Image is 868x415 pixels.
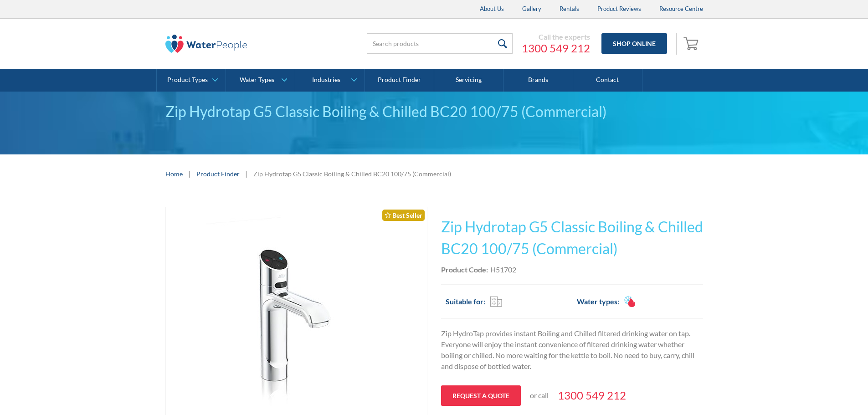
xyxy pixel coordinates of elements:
a: Product Finder [196,169,240,179]
div: Product Types [167,76,208,84]
div: Industries [312,76,340,84]
a: Shop Online [601,33,667,54]
div: Zip Hydrotap G5 Classic Boiling & Chilled BC20 100/75 (Commercial) [253,169,451,179]
a: Brands [503,69,573,92]
div: Call the experts [522,32,590,41]
a: Water Types [226,69,295,92]
a: Home [165,169,183,179]
div: Best Seller [382,210,425,221]
a: 1300 549 212 [522,41,590,55]
div: | [244,168,249,179]
p: Zip HydroTap provides instant Boiling and Chilled filtered drinking water on tap. Everyone will e... [441,328,703,372]
a: Product Finder [365,69,434,92]
a: Servicing [434,69,503,92]
a: 1300 549 212 [558,387,626,404]
a: Industries [295,69,364,92]
div: | [187,168,192,179]
input: Search products [367,33,513,54]
div: H51702 [490,264,516,275]
div: Zip Hydrotap G5 Classic Boiling & Chilled BC20 100/75 (Commercial) [165,101,703,123]
img: The Water People [165,35,247,53]
a: Open cart [681,33,703,55]
a: Contact [573,69,642,92]
a: Product Types [157,69,226,92]
p: or call [530,390,549,401]
h2: Water types: [577,296,619,307]
h1: Zip Hydrotap G5 Classic Boiling & Chilled BC20 100/75 (Commercial) [441,216,703,260]
a: Request a quote [441,385,521,406]
h2: Suitable for: [446,296,485,307]
strong: Product Code: [441,265,488,274]
div: Water Types [240,76,274,84]
img: shopping cart [683,36,701,51]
